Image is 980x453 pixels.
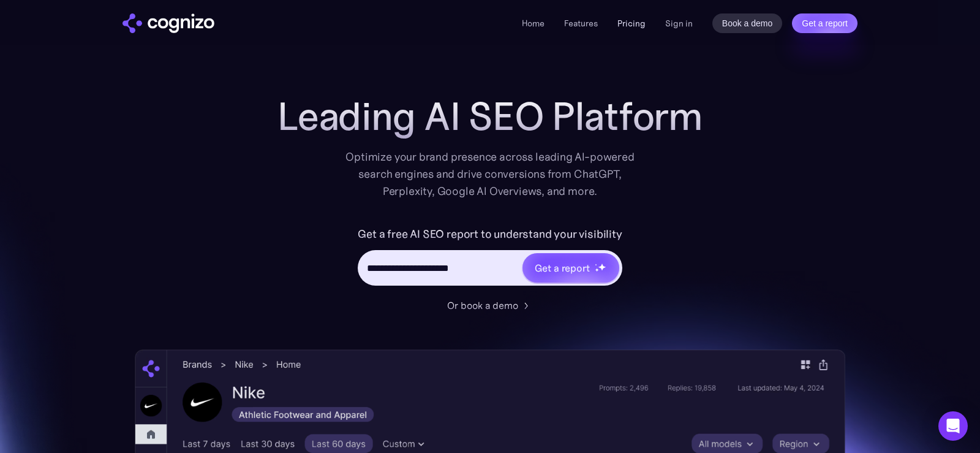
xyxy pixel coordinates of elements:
[358,224,622,244] label: Get a free AI SEO report to understand your visibility
[564,18,598,29] a: Features
[598,263,606,271] img: star
[595,264,597,265] img: star
[617,18,646,29] a: Pricing
[665,16,693,31] a: Sign in
[521,252,620,284] a: Get a reportstarstarstar
[792,13,858,33] a: Get a report
[595,268,599,272] img: star
[712,13,783,33] a: Book a demo
[358,224,622,292] form: Hero URL Input Form
[447,298,518,313] div: Or book a demo
[938,411,968,441] div: Open Intercom Messenger
[277,94,703,139] h1: Leading AI SEO Platform
[522,18,545,29] a: Home
[123,13,214,33] a: home
[447,298,533,313] a: Or book a demo
[123,13,214,33] img: cognizo logo
[339,148,641,200] div: Optimize your brand presence across leading AI-powered search engines and drive conversions from ...
[535,261,590,275] div: Get a report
